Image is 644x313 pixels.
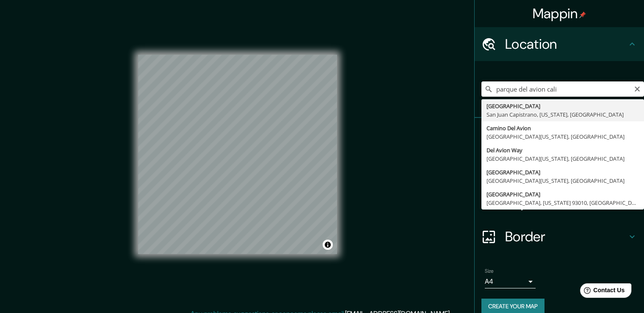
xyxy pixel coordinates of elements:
div: Location [475,27,644,61]
div: Layout [475,186,644,220]
div: Camino Del Avion [486,124,639,132]
div: [GEOGRAPHIC_DATA], [US_STATE] 93010, [GEOGRAPHIC_DATA] [486,198,639,207]
div: Del Avion Way [486,146,639,154]
div: Style [475,152,644,186]
img: pin-icon.png [579,11,586,18]
div: [GEOGRAPHIC_DATA] [486,168,639,176]
canvas: Map [138,55,337,254]
h4: Location [505,36,627,53]
input: Pick your city or area [481,81,644,97]
button: Toggle attribution [323,240,333,250]
div: [GEOGRAPHIC_DATA] [486,102,639,110]
div: [GEOGRAPHIC_DATA][US_STATE], [GEOGRAPHIC_DATA] [486,132,639,141]
div: Border [475,220,644,254]
h4: Layout [505,194,627,211]
button: Clear [634,84,641,92]
h4: Mappin [533,5,586,22]
div: A4 [485,275,536,288]
div: [GEOGRAPHIC_DATA][US_STATE], [GEOGRAPHIC_DATA] [486,176,639,185]
div: Pins [475,118,644,152]
iframe: Help widget launcher [569,280,635,304]
label: Size [485,268,494,275]
div: [GEOGRAPHIC_DATA][US_STATE], [GEOGRAPHIC_DATA] [486,154,639,163]
div: [GEOGRAPHIC_DATA] [486,190,639,198]
h4: Border [505,228,627,245]
div: San Juan Capistrano, [US_STATE], [GEOGRAPHIC_DATA] [486,110,639,119]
